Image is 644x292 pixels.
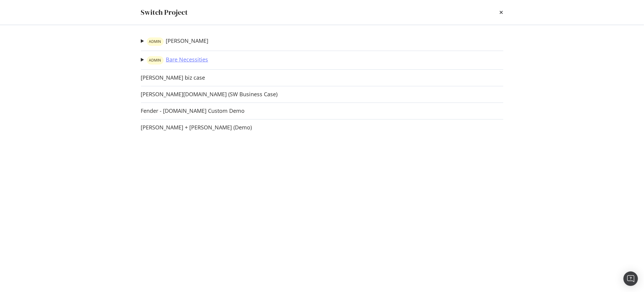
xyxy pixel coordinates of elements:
a: warning label[PERSON_NAME] [147,37,209,46]
a: warning labelBare Necessities [147,56,208,65]
a: [PERSON_NAME][DOMAIN_NAME] (SW Business Case) [141,91,278,97]
div: warning label [147,56,164,65]
div: Switch Project [141,7,188,17]
summary: warning label[PERSON_NAME] [141,37,209,46]
summary: warning labelBare Necessities [141,56,208,65]
a: Fender - [DOMAIN_NAME] Custom Demo [141,108,245,114]
a: [PERSON_NAME] biz case [141,75,205,81]
div: times [500,7,503,17]
div: warning label [147,37,164,46]
span: ADMIN [149,40,161,43]
div: Open Intercom Messenger [623,271,638,286]
span: ADMIN [149,59,161,62]
a: [PERSON_NAME] + [PERSON_NAME] (Demo) [141,124,252,131]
